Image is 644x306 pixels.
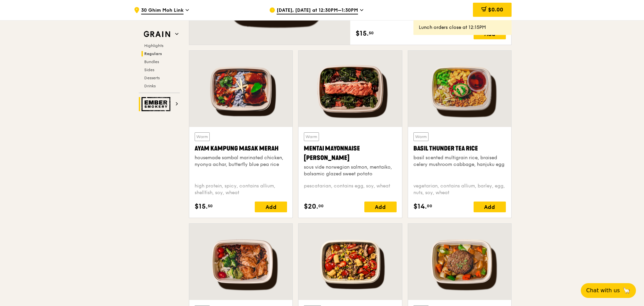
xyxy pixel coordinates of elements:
[356,29,369,39] span: $15.
[474,29,506,39] div: Add
[144,59,159,64] span: Bundles
[195,132,210,141] div: Warm
[141,7,184,14] span: 30 Ghim Moh Link
[304,202,318,212] span: $20.
[208,203,213,209] span: 50
[413,132,429,141] div: Warm
[427,203,432,209] span: 00
[195,155,287,168] div: housemade sambal marinated chicken, nyonya achar, butterfly blue pea rice
[144,43,163,48] span: Highlights
[195,144,287,153] div: Ayam Kampung Masak Merah
[369,30,374,36] span: 50
[142,28,172,40] img: Grain web logo
[318,203,324,209] span: 00
[304,132,319,141] div: Warm
[474,202,506,212] div: Add
[304,183,396,196] div: pescatarian, contains egg, soy, wheat
[413,202,427,212] span: $14.
[304,144,396,163] div: Mentai Mayonnaise [PERSON_NAME]
[413,144,506,153] div: Basil Thunder Tea Rice
[419,24,506,31] div: Lunch orders close at 12:15PM
[413,155,506,168] div: basil scented multigrain rice, braised celery mushroom cabbage, hanjuku egg
[195,202,208,212] span: $15.
[413,183,506,196] div: vegetarian, contains allium, barley, egg, nuts, soy, wheat
[144,51,162,56] span: Regulars
[144,76,160,80] span: Desserts
[142,97,172,111] img: Ember Smokery web logo
[255,202,287,212] div: Add
[581,283,636,298] button: Chat with us🦙
[586,287,620,295] span: Chat with us
[488,6,503,13] span: $0.00
[144,84,156,88] span: Drinks
[144,68,154,72] span: Sides
[364,202,397,212] div: Add
[277,7,358,14] span: [DATE], [DATE] at 12:30PM–1:30PM
[195,183,287,196] div: high protein, spicy, contains allium, shellfish, soy, wheat
[304,164,396,177] div: sous vide norwegian salmon, mentaiko, balsamic glazed sweet potato
[622,287,631,295] span: 🦙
